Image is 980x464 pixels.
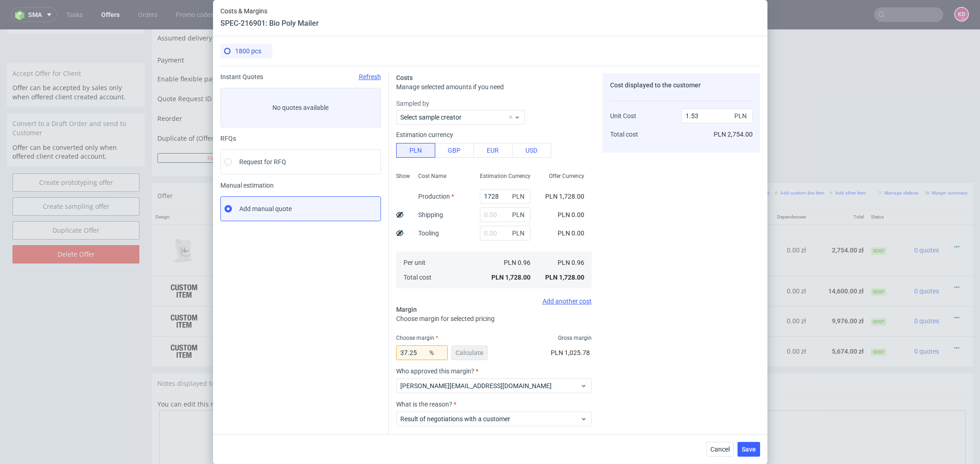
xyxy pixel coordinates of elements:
img: 46778-bio-poly-mailer [161,199,207,243]
span: Request for RFQ [239,157,286,166]
div: Recommended margins [396,434,592,445]
button: PLN [396,143,435,158]
span: 0 quotes [914,288,939,295]
span: Result of negotiations with a customer [400,414,581,424]
td: 14,600.00 zł [704,246,761,277]
div: Add another cost [396,298,592,305]
span: Sent [871,289,886,296]
a: Create prototyping offer [12,144,139,162]
button: EUR [473,143,513,158]
p: Offer can be accepted by sales only when offered client created account. [12,54,139,72]
span: Save [742,446,756,453]
div: Custom • Custom [274,312,630,331]
span: Total cost [610,131,638,138]
label: Production [418,193,454,200]
strong: 771392 [234,318,256,326]
div: Notes displayed below the Offer [152,344,973,364]
span: Total cost [404,274,432,281]
button: Save [738,442,760,457]
span: Estimation Currency [480,172,530,180]
img: Hokodo [238,46,246,54]
label: Sampled by [396,99,592,108]
img: ico-item-custom-a8f9c3db6a5631ce2f509e228e8b95abde266dc4376634de7b166047de09ff05.png [161,310,207,333]
span: SPEC- 216904 [303,314,337,321]
label: What is the reason? [396,401,592,408]
div: RFQs [220,135,381,142]
th: Design [152,180,231,195]
label: Tooling [418,229,439,237]
header: SPEC-216901: Bio Poly Mailer [220,18,319,29]
input: Only numbers [323,103,542,115]
a: markdown [245,370,278,379]
td: 28.37 zł [663,307,703,337]
td: 9,976.00 zł [810,277,867,307]
small: Add other item [829,161,866,166]
span: Bio Poly Mailer [274,217,316,226]
span: Offer Currency [549,172,584,180]
td: 1.53 zł [663,195,703,246]
span: PLN 2,754.00 [714,131,753,138]
th: Dependencies [761,180,810,195]
span: 0 quotes [914,318,939,326]
span: Cost displayed to the customer [610,81,701,89]
td: 2,754.00 zł [810,195,867,246]
a: Create sampling offer [12,168,139,186]
strong: 771390 [234,258,256,265]
input: Save [499,124,549,133]
th: Status [867,180,900,195]
span: Sent [871,319,886,327]
div: Accept Offer for Client [7,34,145,54]
td: 0.00 zł [761,307,810,337]
strong: 771391 [234,288,256,295]
span: PLN 0.00 [558,211,584,218]
input: 0.00 [480,207,530,222]
span: Costs & Margins [220,7,319,15]
td: Quote Request ID [157,62,314,83]
td: 800 [634,277,663,307]
label: Shipping [418,211,443,218]
input: 0.00 [480,226,530,241]
td: 0.00 zł [761,246,810,277]
span: PLN 1,025.78 [551,349,590,356]
span: Refresh [359,73,381,80]
td: 1800 [634,195,663,246]
button: Single payment (default) [316,24,548,37]
td: 200 [634,307,663,337]
p: Offer can be converted only when offered client created account. [12,114,139,132]
input: 0.00 [396,345,448,360]
td: 0.00 zł [761,195,810,246]
td: 14,600.00 zł [810,246,867,277]
span: 1800 pcs [235,47,261,55]
span: PLN [732,109,751,122]
span: PLN [510,227,529,240]
td: 5,674.00 zł [810,307,867,337]
td: 7.30 zł [663,246,703,277]
span: Margin [396,306,417,313]
td: 5,674.00 zł [704,307,761,337]
span: PLN 1,728.00 [491,274,530,281]
span: Cost Name [418,172,446,180]
th: Unit Price [663,180,703,195]
span: PLN 1,728.00 [545,193,584,200]
span: 0 quotes [914,217,939,224]
span: InPost B6 [274,313,302,322]
input: Delete Offer [12,216,139,234]
small: Manage dielines [877,161,918,166]
img: ico-item-custom-a8f9c3db6a5631ce2f509e228e8b95abde266dc4376634de7b166047de09ff05.png [161,250,207,273]
td: Payment [157,23,314,44]
td: 9,976.00 zł [704,277,761,307]
span: [PERSON_NAME][EMAIL_ADDRESS][DOMAIN_NAME] [400,381,581,390]
span: PLN 1,728.00 [545,274,584,281]
span: % [427,346,446,359]
span: Sent [871,259,886,266]
td: Reorder [157,83,314,101]
div: Convert to a Draft Order and send to Customer [7,84,145,113]
th: Name [270,180,634,195]
span: Choose margin for selected pricing [396,315,495,322]
span: Show [396,172,410,180]
span: PLN [510,208,529,221]
button: Cancel [706,442,734,457]
td: 12.47 zł [663,277,703,307]
span: SPEC- 216901 [502,218,536,225]
span: 0 quotes [914,258,939,265]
